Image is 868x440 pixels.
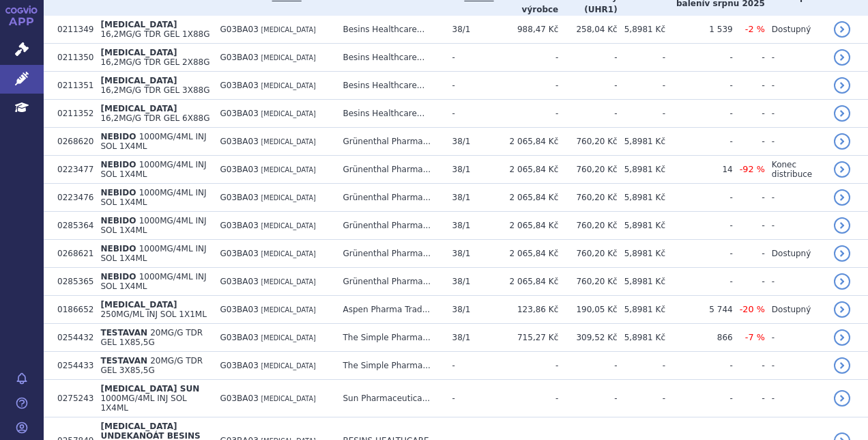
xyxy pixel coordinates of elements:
[665,296,733,324] td: 5 744
[765,156,827,184] td: Konec distribuce
[50,100,93,128] td: 0211352
[100,160,136,169] span: NEBIDO
[618,16,665,44] td: 5,8981 Kč
[50,296,93,324] td: 0186652
[740,304,765,314] span: -20 %
[665,128,733,156] td: -
[336,380,446,417] td: Sun Pharmaceutica...
[765,296,827,324] td: Dostupný
[261,82,316,90] span: [MEDICAL_DATA]
[50,128,93,156] td: 0268620
[834,77,850,94] a: detail
[733,212,765,240] td: -
[618,352,665,380] td: -
[100,76,177,85] span: [MEDICAL_DATA]
[494,212,559,240] td: 2 065,84 Kč
[618,380,665,417] td: -
[558,128,617,156] td: 760,20 Kč
[100,85,209,95] span: 16,2MG/G TDR GEL 3X88G
[100,272,206,291] span: 1000MG/4ML INJ SOL 1X4ML
[745,332,765,342] span: -7 %
[336,268,446,296] td: Grünenthal Pharma...
[50,352,93,380] td: 0254433
[261,362,316,370] span: [MEDICAL_DATA]
[452,193,471,202] span: 38/1
[220,137,259,146] span: G03BA03
[261,26,316,33] span: [MEDICAL_DATA]
[558,268,617,296] td: 760,20 Kč
[100,29,209,39] span: 16,2MG/G TDR GEL 1X88G
[50,44,93,72] td: 0211350
[745,24,765,34] span: -2 %
[834,390,850,407] a: detail
[494,156,559,184] td: 2 065,84 Kč
[50,16,93,44] td: 0211349
[100,356,203,375] span: 20MG/G TDR GEL 3X85,5G
[558,16,617,44] td: 258,04 Kč
[336,240,446,268] td: Grünenthal Pharma...
[665,324,733,352] td: 866
[100,104,177,113] span: [MEDICAL_DATA]
[261,54,316,61] span: [MEDICAL_DATA]
[100,244,136,253] span: NEBIDO
[100,394,186,413] span: 1000MG/4ML INJ SOL 1X4ML
[765,128,827,156] td: -
[261,222,316,230] span: [MEDICAL_DATA]
[618,100,665,128] td: -
[665,380,733,417] td: -
[446,72,494,100] td: -
[220,53,259,62] span: G03BA03
[765,44,827,72] td: -
[100,160,206,179] span: 1000MG/4ML INJ SOL 1X4ML
[494,240,559,268] td: 2 065,84 Kč
[220,165,259,174] span: G03BA03
[100,188,136,197] span: NEBIDO
[494,128,559,156] td: 2 065,84 Kč
[494,44,559,72] td: -
[220,249,259,258] span: G03BA03
[834,357,850,374] a: detail
[336,352,446,380] td: The Simple Pharma...
[220,361,259,370] span: G03BA03
[618,268,665,296] td: 5,8981 Kč
[558,100,617,128] td: -
[336,100,446,128] td: Besins Healthcare...
[220,277,259,286] span: G03BA03
[452,137,471,146] span: 38/1
[100,356,147,366] span: TESTAVAN
[834,273,850,290] a: detail
[834,189,850,206] a: detail
[834,105,850,122] a: detail
[665,100,733,128] td: -
[220,305,259,314] span: G03BA03
[765,324,827,352] td: -
[336,16,446,44] td: Besins Healthcare...
[618,324,665,352] td: 5,8981 Kč
[733,44,765,72] td: -
[665,72,733,100] td: -
[494,268,559,296] td: 2 065,84 Kč
[50,156,93,184] td: 0223477
[336,44,446,72] td: Besins Healthcare...
[665,184,733,212] td: -
[220,25,259,34] span: G03BA03
[100,272,136,281] span: NEBIDO
[261,194,316,202] span: [MEDICAL_DATA]
[50,380,93,417] td: 0275243
[740,164,765,174] span: -92 %
[50,268,93,296] td: 0285365
[100,300,177,310] span: [MEDICAL_DATA]
[494,380,559,417] td: -
[765,268,827,296] td: -
[558,184,617,212] td: 760,20 Kč
[494,72,559,100] td: -
[100,113,209,123] span: 16,2MG/G TDR GEL 6X88G
[733,352,765,380] td: -
[336,128,446,156] td: Grünenthal Pharma...
[558,324,617,352] td: 309,52 Kč
[558,296,617,324] td: 190,05 Kč
[100,132,136,141] span: NEBIDO
[261,166,316,174] span: [MEDICAL_DATA]
[665,240,733,268] td: -
[50,184,93,212] td: 0223476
